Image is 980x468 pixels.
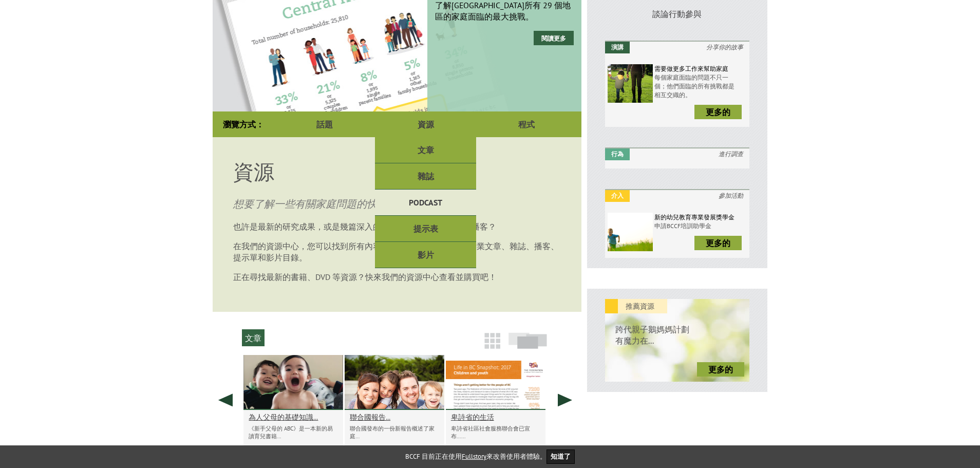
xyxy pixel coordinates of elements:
[451,412,540,422] a: 卑詩省的生活
[409,197,442,208] font: podcast
[615,335,654,346] font: 有魔力在...
[418,171,434,181] font: 雜誌
[418,119,434,129] font: 資源
[233,221,422,232] font: 也許是最新的研究成果，或是幾篇深入的雜誌文章？
[654,213,734,221] font: 新的幼兒教育專業發展獎學金
[694,236,742,250] a: 更多的
[350,412,439,422] a: 聯合國報告...
[451,412,494,422] font: 卑詩省的生活
[476,111,577,137] a: 程式
[375,137,476,163] a: 文章
[481,338,503,354] a: 網格視圖
[316,119,333,129] font: 話題
[706,43,743,51] font: 分享你的故事
[446,355,545,448] li: 卑詩省的生活
[375,216,476,242] a: 提示表
[508,332,547,349] img: slide-icon.png
[484,333,500,349] img: grid-icon.png
[249,425,333,440] font: 《新手父母的 ABC》是一本新的易讀育兒書籍…
[375,242,476,268] a: 影片
[233,241,559,263] font: 在我們的資源中心，您可以找到所有內容——不斷更新的家庭服務行業文章、雜誌、播客、提示單和影片目錄。
[534,31,574,45] a: 閱讀更多
[719,150,743,158] font: 進行調查
[249,412,318,422] font: 為人父母的基礎知識...
[706,107,730,117] font: 更多的
[375,190,476,216] a: podcast
[418,145,434,155] font: 文章
[546,450,575,464] button: 知道了
[451,425,530,440] font: 卑詩省社區社會服務聯合會已宣布......
[413,223,438,234] font: 提示表
[654,73,734,99] font: 每個家庭面臨的問題不只一個；他們面臨的所有挑戰都是相互交織的。
[350,412,390,422] font: 聯合國報告...
[652,9,702,19] font: 談論行動參與
[654,222,711,230] font: 申請BCCF培訓助學金
[706,238,730,248] font: 更多的
[697,362,744,377] a: 更多的
[233,272,497,282] font: 正在尋找最新的書籍、DVD 等資源？快來我們的資源中心查看並購買吧！
[486,452,546,461] font: 來改善使用者體驗。
[249,412,338,422] a: 為人父母的基礎知識...
[243,355,343,448] li: 育兒基礎知識
[654,64,728,72] font: 需要做更多工作來幫助家庭
[518,119,535,129] font: 程式
[345,355,444,448] li: 聯合國家庭年報告
[350,425,435,440] font: 聯合國發布的一份新報告概述了家庭…
[418,250,434,260] font: 影片
[375,111,476,137] a: 資源
[611,192,624,199] font: 介入
[694,105,742,119] a: 更多的
[541,34,566,42] font: 閱讀更多
[462,452,486,461] a: Fullstory
[611,43,624,51] font: 演講
[505,338,550,354] a: 投影片檢視
[233,158,274,185] font: 資源
[405,452,462,461] font: BCCF 目前正在使用
[719,192,743,199] font: 參加活動
[551,453,571,460] font: 知道了
[611,150,624,158] font: 行為
[375,163,476,190] a: 雜誌
[626,301,654,311] font: 推薦資源
[233,197,428,211] font: 想要了解一些有關家庭問題的快速提示嗎？
[245,332,261,343] font: 文章
[615,324,689,334] font: 跨代親子鵝媽媽計劃
[708,364,733,375] font: 更多的
[223,119,264,129] font: 瀏覽方式：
